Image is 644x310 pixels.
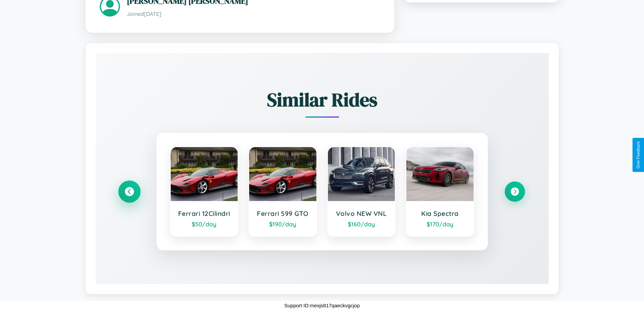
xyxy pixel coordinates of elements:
[413,220,467,228] div: $ 170 /day
[327,146,396,237] a: Volvo NEW VNL$160/day
[177,209,231,218] h3: Ferrari 12Cilindri
[406,146,474,237] a: Kia Spectra$170/day
[335,209,388,218] h3: Volvo NEW VNL
[248,146,317,237] a: Ferrari 599 GTO$190/day
[256,209,310,218] h3: Ferrari 599 GTO
[256,220,310,228] div: $ 190 /day
[636,141,641,169] div: Give Feedback
[284,301,360,310] p: Support ID: mexjs817qaeckvgcjop
[413,209,467,218] h3: Kia Spectra
[335,220,388,228] div: $ 160 /day
[127,9,380,19] p: Joined [DATE]
[177,220,231,228] div: $ 50 /day
[119,87,525,113] h2: Similar Rides
[170,146,239,237] a: Ferrari 12Cilindri$50/day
